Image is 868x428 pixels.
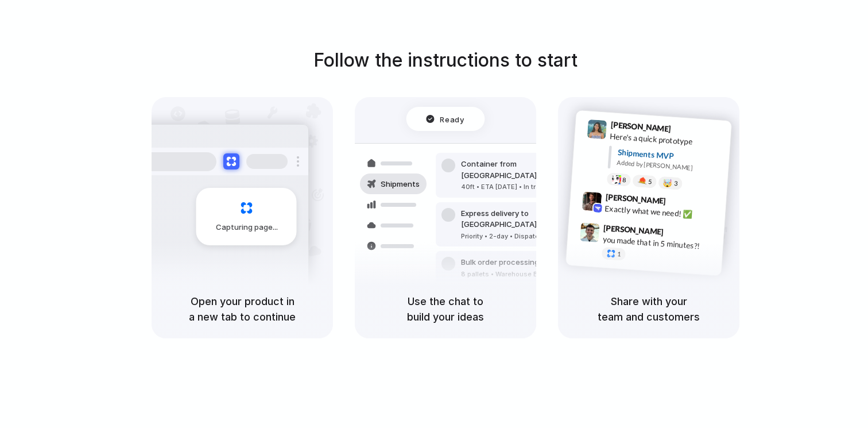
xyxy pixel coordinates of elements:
[610,118,671,135] span: [PERSON_NAME]
[381,179,420,190] span: Shipments
[572,294,726,325] h5: Share with your team and customers
[461,208,585,230] div: Express delivery to [GEOGRAPHIC_DATA]
[648,179,652,185] span: 5
[674,180,678,187] span: 3
[602,233,717,253] div: you made that in 5 minutes?!
[461,159,585,181] div: Container from [GEOGRAPHIC_DATA]
[165,294,319,325] h5: Open your product in a new tab to continue
[603,222,664,238] span: [PERSON_NAME]
[461,269,568,279] div: 8 pallets • Warehouse B • Packed
[461,182,585,192] div: 40ft • ETA [DATE] • In transit
[675,124,698,138] span: 9:41 AM
[440,113,464,125] span: Ready
[216,222,280,233] span: Capturing page
[617,158,722,175] div: Added by [PERSON_NAME]
[622,177,626,183] span: 8
[369,294,522,325] h5: Use the chat to build your ideas
[461,232,585,241] div: Priority • 2-day • Dispatched
[617,251,621,257] span: 1
[313,47,578,74] h1: Follow the instructions to start
[669,196,693,210] span: 9:42 AM
[604,203,719,222] div: Exactly what we need! ✅
[667,227,691,241] span: 9:47 AM
[663,179,673,187] div: 🤯
[617,146,723,165] div: Shipments MVP
[461,257,568,268] div: Bulk order processing
[610,130,724,150] div: Here's a quick prototype
[605,191,666,207] span: [PERSON_NAME]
